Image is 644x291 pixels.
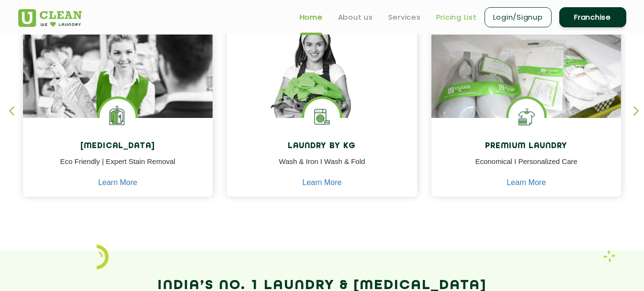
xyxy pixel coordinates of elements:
img: laundry done shoes and clothes [431,19,621,145]
img: Laundry Services near me [100,99,136,135]
img: a girl with laundry basket [227,19,417,145]
h4: Laundry by Kg [234,142,410,151]
img: Drycleaners near me [23,19,213,172]
img: UClean Laundry and Dry Cleaning [18,9,82,27]
p: Eco Friendly | Expert Stain Removal [30,156,206,178]
img: Shoes Cleaning [508,99,544,135]
img: laundry washing machine [304,99,340,135]
h4: Premium Laundry [439,142,614,151]
p: Wash & Iron I Wash & Fold [234,156,410,178]
a: Login/Signup [485,7,552,27]
a: Franchise [559,7,626,27]
a: Pricing List [436,12,477,23]
a: Services [388,12,421,23]
a: Learn More [98,178,137,187]
h4: [MEDICAL_DATA] [30,142,206,151]
a: Learn More [507,178,546,187]
img: icon_2.png [97,244,109,269]
img: Laundry wash and iron [603,250,615,262]
a: About us [338,12,373,23]
p: Economical I Personalized Care [439,156,614,178]
a: Learn More [303,178,342,187]
a: Home [300,12,323,23]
